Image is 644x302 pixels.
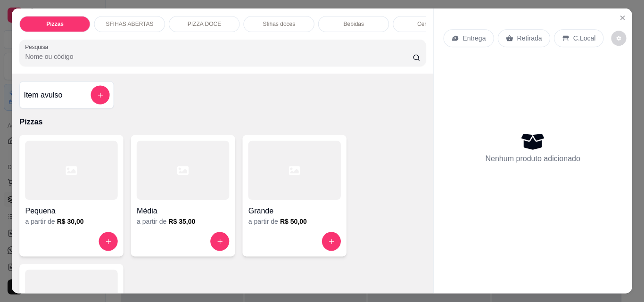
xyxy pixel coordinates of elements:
h4: Item avulso [24,90,63,101]
h6: R$ 30,00 [57,217,84,227]
h4: Média [137,206,230,217]
div: a partir de [25,217,118,227]
h4: Pequena [25,206,118,217]
p: Entrega [462,34,486,43]
h6: R$ 35,00 [168,217,195,227]
p: Pizzas [20,116,426,128]
p: C.Local [573,34,596,43]
p: Bebidas [344,21,364,28]
p: Sfihas doces [263,21,296,28]
p: SFIHAS ABERTAS [106,21,154,28]
button: add-separate-item [91,86,110,105]
p: Pizzas [46,21,64,28]
h4: Grande [248,206,341,217]
label: Pesquisa [25,43,52,51]
div: a partir de [137,217,230,227]
p: Cervejas [417,21,439,28]
p: Nenhum produto adicionado [486,153,581,164]
button: increase-product-quantity [322,232,341,251]
p: Retirada [517,34,542,43]
button: Close [615,10,630,25]
h6: R$ 50,00 [280,217,307,227]
button: increase-product-quantity [211,232,230,251]
div: a partir de [248,217,341,227]
button: decrease-product-quantity [611,31,627,46]
input: Pesquisa [25,52,413,62]
button: increase-product-quantity [99,232,118,251]
p: PIZZA DOCE [188,21,222,28]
